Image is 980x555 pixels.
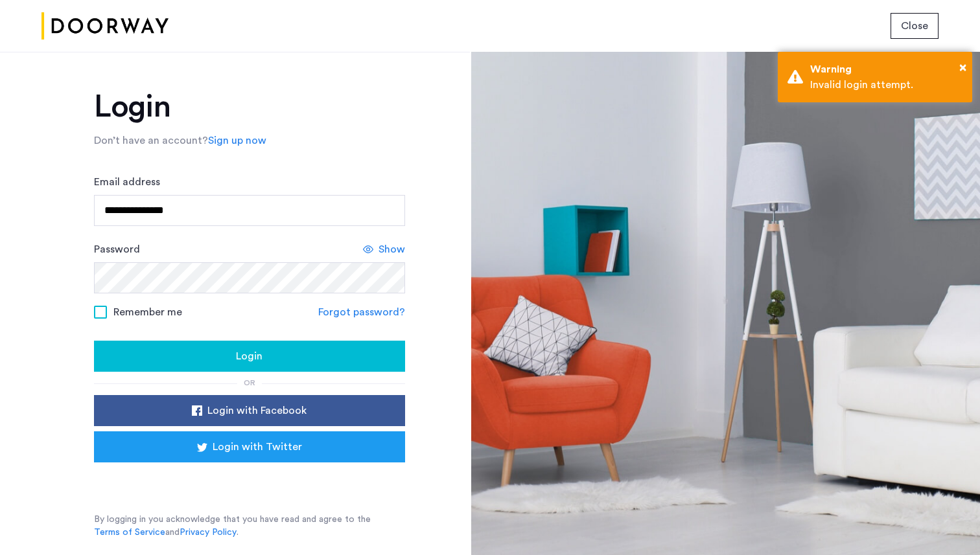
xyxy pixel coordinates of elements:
[94,513,405,539] p: By logging in you acknowledge that you have read and agree to the and .
[901,18,928,34] span: Close
[94,341,405,372] button: button
[94,242,140,257] label: Password
[959,58,966,77] button: Close
[379,242,405,257] span: Show
[810,77,962,93] div: Invalid login attempt.
[94,526,165,539] a: Terms of Service
[113,466,386,495] iframe: Sign in with Google Button
[810,62,962,77] div: Warning
[180,526,237,539] a: Privacy Policy
[236,348,262,364] span: Login
[94,431,405,462] button: button
[318,304,405,320] a: Forgot password?
[94,174,160,190] label: Email address
[959,61,966,74] span: ×
[94,135,208,146] span: Don’t have an account?
[94,91,405,122] h1: Login
[244,379,255,387] span: or
[208,133,266,148] a: Sign up now
[207,403,307,418] span: Login with Facebook
[113,304,182,320] span: Remember me
[41,2,169,51] img: logo
[94,395,405,426] button: button
[213,439,302,455] span: Login with Twitter
[891,13,939,39] button: button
